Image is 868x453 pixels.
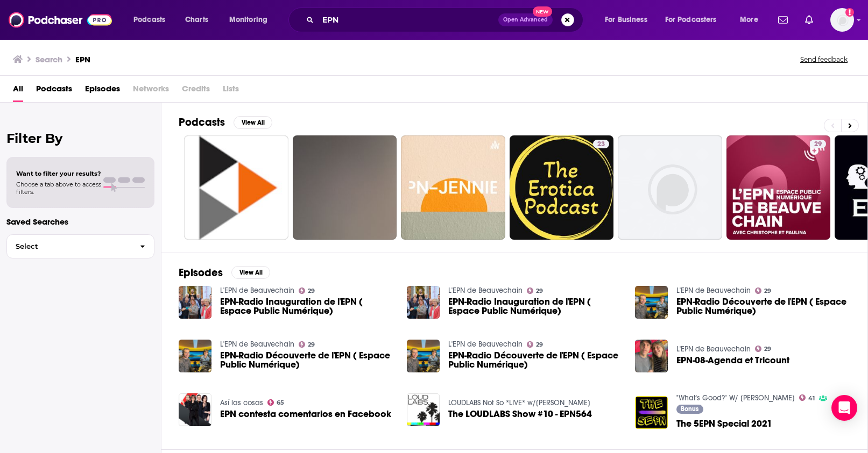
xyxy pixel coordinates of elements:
img: EPN-08-Agenda et Tricount [635,340,668,372]
a: PodcastsView All [179,116,272,129]
span: 29 [764,347,771,351]
img: EPN-Radio Inauguration de l'EPN ( Espace Public Numérique) [179,286,211,319]
svg: Add a profile image [845,8,854,17]
img: User Profile [830,8,854,32]
a: L'EPN de Beauvechain [448,286,523,295]
span: Want to filter your results? [16,170,101,177]
a: EPN-Radio Inauguration de l'EPN ( Espace Public Numérique) [448,297,622,315]
img: The 5EPN Special 2021 [635,396,668,429]
span: 29 [814,139,822,150]
a: All [13,80,23,102]
a: The 5EPN Special 2021 [676,419,772,428]
img: Podchaser - Follow, Share and Rate Podcasts [9,10,112,30]
a: EPN contesta comentarios en Facebook [220,409,391,419]
a: "What's Good?" W/ Charlie Taylor [676,393,795,402]
a: L'EPN de Beauvechain [220,286,294,295]
h2: Filter By [6,131,154,146]
h3: EPN [75,54,90,64]
span: 29 [308,342,315,347]
a: EPN-Radio Découverte de l'EPN ( Espace Public Numérique) [448,351,622,369]
span: Choose a tab above to access filters. [16,181,101,196]
a: L'EPN de Beauvechain [220,340,294,349]
a: 29 [810,140,826,148]
button: Open AdvancedNew [498,13,553,26]
img: EPN-Radio Découverte de l'EPN ( Espace Public Numérique) [635,286,668,319]
a: The LOUDLABS Show #10 - EPN564 [448,409,592,419]
span: 29 [536,342,543,347]
a: L'EPN de Beauvechain [676,286,751,295]
a: Así las cosas [220,398,263,407]
a: Show notifications dropdown [801,11,817,29]
a: 29 [299,341,315,348]
span: Charts [185,12,208,27]
span: Bonus [681,406,698,412]
a: 23 [510,135,614,240]
a: LOUDLABS Not So *LIVE* w/Scott Lane [448,398,590,407]
p: Saved Searches [6,217,154,227]
span: For Business [605,12,647,27]
button: open menu [732,11,772,28]
span: Select [7,243,131,250]
a: 65 [267,399,285,406]
button: open menu [222,11,281,28]
a: Episodes [85,80,120,102]
a: Show notifications dropdown [774,11,792,29]
button: open menu [126,11,179,28]
h2: Podcasts [179,116,225,129]
span: Credits [182,80,210,102]
h2: Episodes [179,266,223,279]
a: 29 [726,135,831,240]
a: EPN-08-Agenda et Tricount [676,356,789,365]
span: Logged in as tlopez [830,8,854,32]
span: Open Advanced [503,17,548,23]
a: 29 [299,287,315,294]
button: Show profile menu [830,8,854,32]
img: EPN-Radio Découverte de l'EPN ( Espace Public Numérique) [407,340,440,372]
h3: Search [36,54,62,64]
img: EPN-Radio Découverte de l'EPN ( Espace Public Numérique) [179,340,211,372]
button: open menu [658,11,732,28]
span: 23 [597,139,605,150]
span: For Podcasters [665,12,717,27]
button: View All [231,266,270,279]
img: EPN-Radio Inauguration de l'EPN ( Espace Public Numérique) [407,286,440,319]
img: EPN contesta comentarios en Facebook [179,393,211,426]
span: New [533,6,552,17]
a: Charts [178,11,215,28]
input: Search podcasts, credits, & more... [318,11,498,28]
a: EpisodesView All [179,266,270,279]
a: 29 [755,346,772,352]
div: Open Intercom Messenger [831,395,857,421]
a: 29 [527,287,544,294]
span: Lists [223,80,239,102]
span: 29 [764,289,771,293]
a: EPN-Radio Découverte de l'EPN ( Espace Public Numérique) [676,297,850,315]
a: 29 [527,341,544,348]
span: Podcasts [133,12,165,27]
span: Networks [133,80,169,102]
button: View All [234,116,272,129]
a: 23 [593,140,609,148]
a: L'EPN de Beauvechain [676,344,751,354]
a: EPN-Radio Découverte de l'EPN ( Espace Public Numérique) [220,351,394,369]
img: The LOUDLABS Show #10 - EPN564 [407,393,440,426]
a: L'EPN de Beauvechain [448,340,523,349]
span: 29 [308,289,315,293]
